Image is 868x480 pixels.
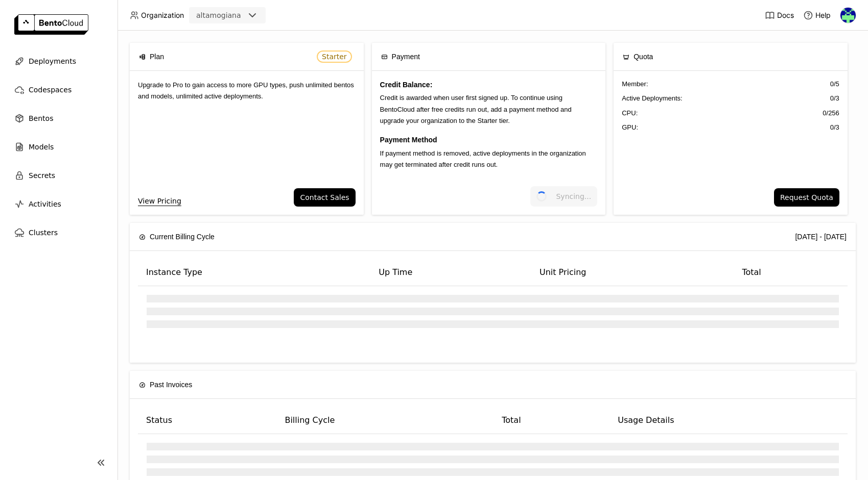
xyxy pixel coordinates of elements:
[815,11,831,20] span: Help
[795,231,847,242] div: [DATE] - [DATE]
[8,80,109,100] a: Codespaces
[622,122,638,133] span: GPU:
[803,10,831,20] div: Help
[29,226,58,239] span: Clusters
[765,10,794,20] a: Docs
[138,81,354,100] span: Upgrade to Pro to gain access to more GPU types, push unlimited bentos and models, unlimited acti...
[535,190,548,203] i: loading
[777,11,794,20] span: Docs
[823,108,839,118] span: 0 / 256
[830,93,839,104] span: 0 / 3
[530,186,597,207] button: Syncing...
[840,8,856,23] img: Mogianinho UAM
[242,11,243,21] input: Selected altamogiana.
[392,51,420,62] span: Payment
[370,259,531,286] th: Up Time
[294,188,355,207] button: Contact Sales
[830,122,839,133] span: 0 / 3
[196,10,241,20] div: altamogiana
[622,93,683,104] span: Active Deployments :
[29,84,72,96] span: Codespaces
[29,55,76,67] span: Deployments
[150,51,164,62] span: Plan
[141,11,184,20] span: Organization
[380,79,598,90] h4: Credit Balance:
[138,407,276,434] th: Status
[8,222,109,243] a: Clusters
[29,169,55,182] span: Secrets
[380,134,598,145] h4: Payment Method
[29,112,53,124] span: Bentos
[634,51,653,62] span: Quota
[622,108,638,118] span: CPU:
[734,259,848,286] th: Total
[531,259,734,286] th: Unit Pricing
[8,194,109,214] a: Activities
[8,51,109,71] a: Deployments
[150,231,215,242] span: Current Billing Cycle
[138,195,181,207] a: View Pricing
[774,188,839,207] button: Request Quota
[150,379,192,390] span: Past Invoices
[276,407,494,434] th: Billing Cycle
[8,108,109,129] a: Bentos
[8,165,109,186] a: Secrets
[380,149,586,168] span: If payment method is removed, active deployments in the organization may get terminated after cre...
[8,137,109,157] a: Models
[380,94,572,124] span: Credit is awarded when user first signed up. To continue using BentoCloud after free credits run ...
[14,14,88,35] img: logo
[622,79,648,89] span: Member :
[494,407,609,434] th: Total
[830,79,839,89] span: 0 / 5
[322,53,347,61] span: Starter
[29,141,54,153] span: Models
[29,198,61,210] span: Activities
[609,407,848,434] th: Usage Details
[138,259,370,286] th: Instance Type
